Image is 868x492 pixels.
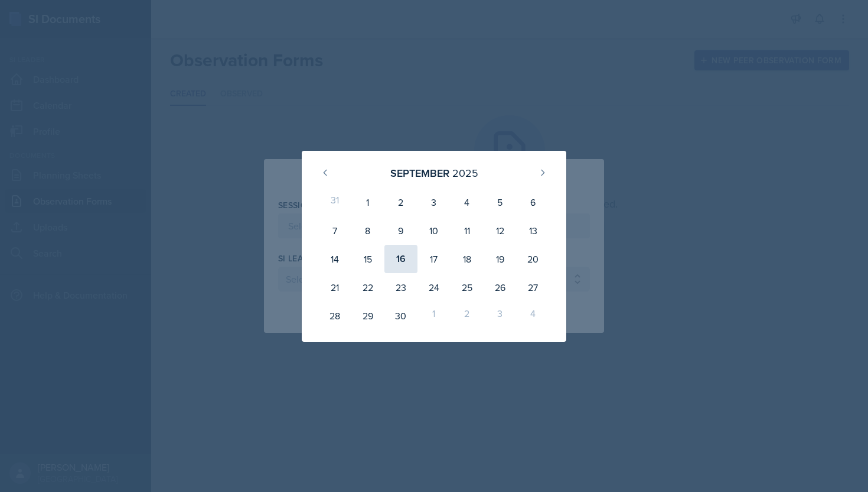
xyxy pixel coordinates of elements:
[390,165,449,181] div: September
[318,245,351,273] div: 14
[318,188,351,216] div: 31
[384,302,417,330] div: 30
[484,188,517,216] div: 5
[351,245,384,273] div: 15
[417,273,451,302] div: 24
[517,245,550,273] div: 20
[452,165,478,181] div: 2025
[517,273,550,302] div: 27
[417,188,451,216] div: 3
[318,302,351,330] div: 28
[484,245,517,273] div: 19
[517,216,550,245] div: 13
[384,273,417,302] div: 23
[451,188,484,216] div: 4
[384,216,417,245] div: 9
[451,216,484,245] div: 11
[417,302,451,330] div: 1
[351,273,384,302] div: 22
[384,245,417,273] div: 16
[451,273,484,302] div: 25
[417,216,451,245] div: 10
[384,188,417,216] div: 2
[351,188,384,216] div: 1
[484,302,517,330] div: 3
[451,302,484,330] div: 2
[351,302,384,330] div: 29
[484,216,517,245] div: 12
[451,245,484,273] div: 18
[417,245,451,273] div: 17
[318,273,351,302] div: 21
[484,273,517,302] div: 26
[318,216,351,245] div: 7
[517,302,550,330] div: 4
[517,188,550,216] div: 6
[351,216,384,245] div: 8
